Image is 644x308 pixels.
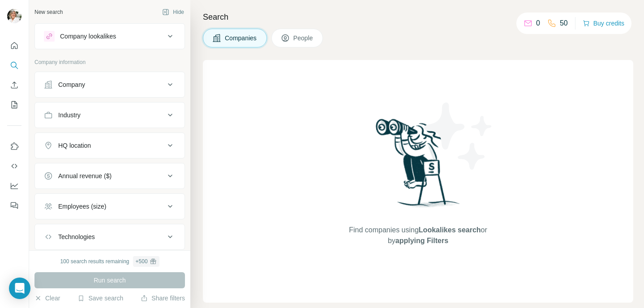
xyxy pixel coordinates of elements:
img: Avatar [7,9,21,23]
span: Find companies using or by [346,225,489,246]
button: Annual revenue ($) [35,165,185,187]
h4: Search [203,11,633,23]
span: Lookalikes search [419,226,481,234]
div: + 500 [136,257,148,265]
button: Company lookalikes [35,26,185,47]
button: Hide [156,5,190,19]
div: HQ location [58,141,91,150]
div: Annual revenue ($) [58,171,112,180]
div: Industry [58,111,81,120]
button: Feedback [7,197,21,214]
span: applying Filters [395,237,448,244]
div: Company lookalikes [60,32,116,41]
button: Employees (size) [35,196,185,217]
img: Surfe Illustration - Woman searching with binoculars [372,116,465,216]
div: Employees (size) [58,202,106,211]
p: 0 [536,18,540,29]
div: Open Intercom Messenger [9,278,30,299]
button: Save search [77,294,123,303]
div: Company [58,80,85,89]
button: HQ location [35,135,185,156]
button: Industry [35,104,185,126]
button: Share filters [141,294,185,303]
button: Search [7,57,21,73]
button: Clear [34,294,60,303]
button: Buy credits [583,17,624,30]
p: 50 [560,18,568,29]
span: People [293,34,314,43]
button: Enrich CSV [7,77,21,93]
button: Use Surfe on LinkedIn [7,138,21,154]
button: Dashboard [7,178,21,194]
button: Quick start [7,38,21,54]
span: Companies [225,34,258,43]
div: Technologies [58,232,95,241]
button: Company [35,74,185,95]
p: Company information [34,58,185,66]
button: Technologies [35,226,185,248]
button: My lists [7,97,21,113]
button: Use Surfe API [7,158,21,174]
div: 100 search results remaining [60,256,159,267]
img: Surfe Illustration - Stars [418,96,499,176]
div: New search [34,8,63,16]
